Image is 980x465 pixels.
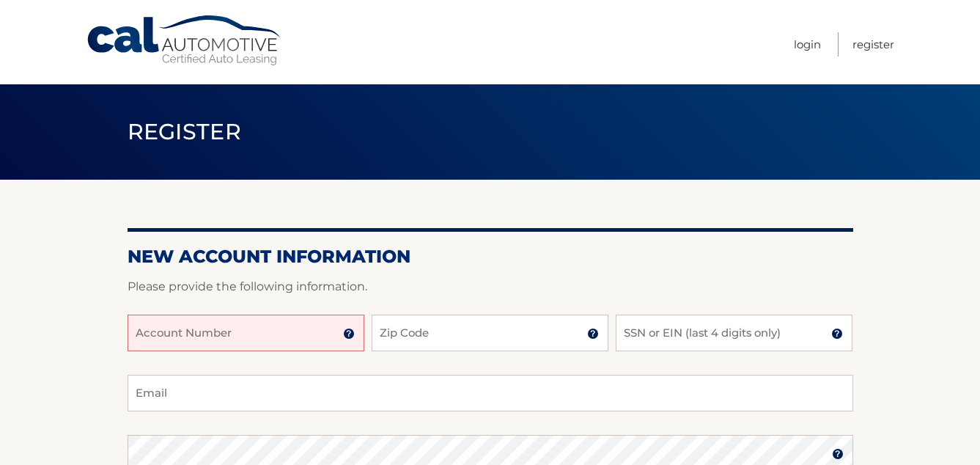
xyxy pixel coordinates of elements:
[832,448,844,460] img: tooltip.svg
[616,315,852,351] input: SSN or EIN (last 4 digits only)
[831,328,843,340] img: tooltip.svg
[128,246,853,268] h2: New Account Information
[128,315,364,351] input: Account Number
[372,315,608,351] input: Zip Code
[128,375,853,411] input: Email
[128,277,853,297] p: Please provide the following information.
[343,328,355,340] img: tooltip.svg
[86,15,284,67] a: Cal Automotive
[128,118,242,145] span: Register
[852,32,894,56] a: Register
[587,328,599,340] img: tooltip.svg
[794,32,821,56] a: Login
